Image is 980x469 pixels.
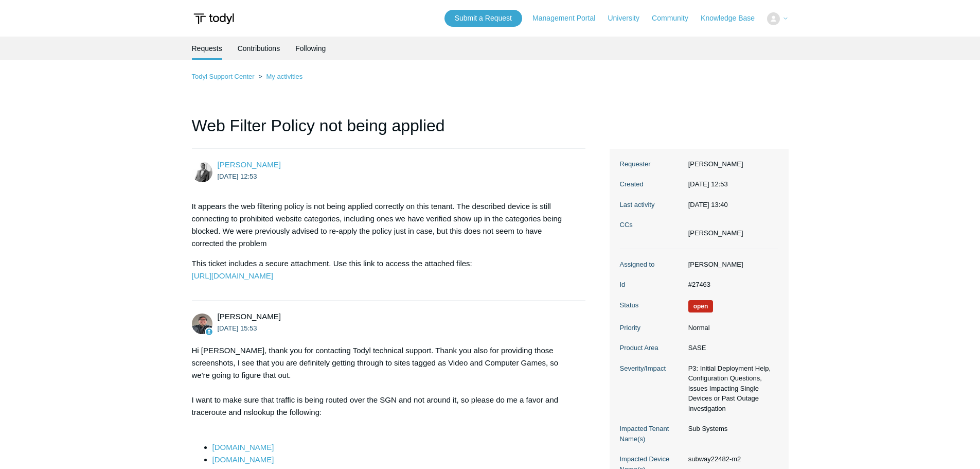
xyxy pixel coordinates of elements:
[688,180,728,188] time: 2025-08-15T12:53:54+00:00
[192,113,586,149] h1: Web Filter Policy not being applied
[688,201,728,209] time: 2025-08-21T13:40:03+00:00
[620,280,683,290] dt: Id
[688,228,743,238] li: Zach Sillivent
[683,280,778,290] dd: #27463
[218,160,281,169] a: [PERSON_NAME]
[620,259,683,270] dt: Assigned to
[212,443,274,451] a: [DOMAIN_NAME]
[192,200,576,250] p: It appears the web filtering policy is not being applied correctly on this tenant. The described ...
[256,73,302,80] li: My activities
[620,343,683,353] dt: Product Area
[444,10,522,27] a: Submit a Request
[683,424,778,434] dd: Sub Systems
[701,13,765,24] a: Knowledge Base
[683,454,778,464] dd: subway22482-m2
[620,159,683,169] dt: Requester
[266,73,302,80] a: My activities
[218,312,281,321] span: Matt Robinson
[192,37,222,60] li: Requests
[238,37,280,60] a: Contributions
[608,13,649,24] a: University
[218,172,257,180] time: 2025-08-15T12:53:54Z
[683,343,778,353] dd: SASE
[295,37,326,60] a: Following
[192,73,257,80] li: Todyl Support Center
[532,13,605,24] a: Management Portal
[620,200,683,210] dt: Last activity
[192,9,236,28] img: Todyl Support Center Help Center home page
[683,363,778,414] dd: P3: Initial Deployment Help, Configuration Questions, Issues Impacting Single Devices or Past Out...
[652,13,699,24] a: Community
[192,271,273,280] a: [URL][DOMAIN_NAME]
[620,424,683,444] dt: Impacted Tenant Name(s)
[218,324,257,332] time: 2025-08-15T15:53:37Z
[212,455,274,464] a: [DOMAIN_NAME]
[620,363,683,374] dt: Severity/Impact
[620,179,683,189] dt: Created
[192,257,576,282] p: This ticket includes a secure attachment. Use this link to access the attached files:
[218,160,281,169] span: Matt Carpenter
[683,259,778,270] dd: [PERSON_NAME]
[683,323,778,333] dd: Normal
[620,300,683,310] dt: Status
[192,73,255,80] a: Todyl Support Center
[688,300,714,312] span: We are working on a response for you
[620,323,683,333] dt: Priority
[620,220,683,230] dt: CCs
[683,159,778,169] dd: [PERSON_NAME]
